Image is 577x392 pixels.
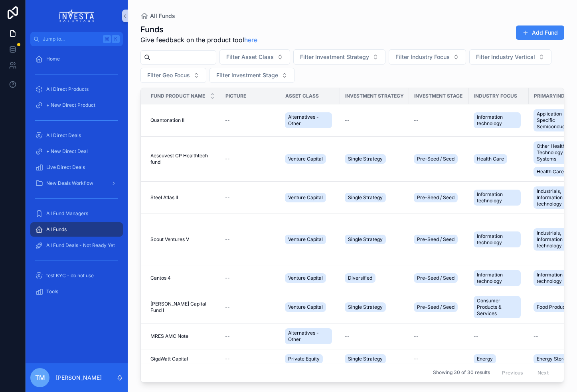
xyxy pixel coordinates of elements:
[477,114,518,127] span: Information technology
[225,333,275,339] a: --
[225,194,275,201] a: --
[285,153,335,165] a: Venture Capital
[288,236,323,243] span: Venture Capital
[345,117,350,123] span: --
[537,169,564,175] span: Health Care
[474,353,524,365] a: Energy
[534,333,538,339] span: --
[414,356,464,362] a: --
[477,272,518,284] span: Information technology
[150,12,175,20] span: All Funds
[474,269,524,288] a: Information technology
[433,370,490,376] span: Showing 30 of 30 results
[140,24,257,35] h1: Funds
[30,144,123,159] a: + New Direct Deal
[285,111,335,130] a: Alternatives - Other
[30,160,123,174] a: Live Direct Deals
[150,356,215,362] a: GigaWatt Capital
[150,275,171,281] span: Cantos 4
[345,301,404,314] a: Single Strategy
[395,53,450,61] span: Filter Industry Focus
[46,210,88,217] span: All Fund Managers
[414,301,464,314] a: Pre-Seed / Seed
[285,327,335,346] a: Alternatives - Other
[345,233,404,246] a: Single Strategy
[46,86,89,92] span: All Direct Products
[414,191,464,204] a: Pre-Seed / Seed
[225,236,230,243] span: --
[285,272,335,284] a: Venture Capital
[225,356,230,362] span: --
[140,12,175,20] a: All Funds
[345,153,404,165] a: Single Strategy
[348,304,383,310] span: Single Strategy
[285,353,335,365] a: Private Equity
[288,275,323,281] span: Venture Capital
[244,36,257,44] a: here
[285,301,335,314] a: Venture Capital
[46,180,93,186] span: New Deals Workflow
[30,269,123,283] a: test KYC - do not use
[476,53,535,61] span: Filter Industry Vertical
[414,153,464,165] a: Pre-Seed / Seed
[414,93,462,99] span: Investment Stage
[46,56,60,62] span: Home
[537,356,572,362] span: Energy Storage
[474,153,524,165] a: Health Care
[474,333,478,339] span: --
[225,304,230,310] span: --
[225,275,230,281] span: --
[288,330,329,343] span: Alternatives - Other
[414,272,464,284] a: Pre-Seed / Seed
[469,49,551,65] button: Select Button
[225,275,275,281] a: --
[226,53,274,61] span: Filter Asset Class
[46,226,67,233] span: All Funds
[348,356,383,362] span: Single Strategy
[477,191,518,204] span: Information technology
[474,93,517,99] span: Industry Focus
[288,304,323,310] span: Venture Capital
[345,93,404,99] span: Investment Strategy
[348,194,383,201] span: Single Strategy
[417,236,454,243] span: Pre-Seed / Seed
[219,49,290,65] button: Select Button
[26,46,128,309] div: scrollable content
[288,194,323,201] span: Venture Capital
[417,156,454,162] span: Pre-Seed / Seed
[345,272,404,284] a: Diversified
[348,275,372,281] span: Diversified
[414,117,464,123] a: --
[150,117,184,123] span: Quantonation II
[537,304,569,310] span: Food Products
[389,49,466,65] button: Select Button
[46,102,95,108] span: + New Direct Product
[288,156,323,162] span: Venture Capital
[477,156,504,162] span: Health Care
[300,53,369,61] span: Filter Investment Strategy
[285,233,335,246] a: Venture Capital
[225,333,230,339] span: --
[417,194,454,201] span: Pre-Seed / Seed
[150,153,215,165] a: Aescuvest CP Healthtech fund
[150,301,215,314] a: [PERSON_NAME] Capital Fund I
[150,117,215,123] a: Quantonation II
[150,333,188,339] span: MRES AMC Note
[345,117,404,123] a: --
[516,25,564,40] button: Add Fund
[151,93,205,99] span: Fund Product Name
[477,298,518,317] span: Consumer Products & Services
[150,236,189,243] span: Scout Ventures V
[46,288,58,295] span: Tools
[288,114,329,127] span: Alternatives - Other
[414,233,464,246] a: Pre-Seed / Seed
[414,356,419,362] span: --
[150,236,215,243] a: Scout Ventures V
[56,374,102,382] p: [PERSON_NAME]
[30,128,123,143] a: All Direct Deals
[225,356,275,362] a: --
[477,233,518,246] span: Information technology
[150,194,178,201] span: Steel Atlas II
